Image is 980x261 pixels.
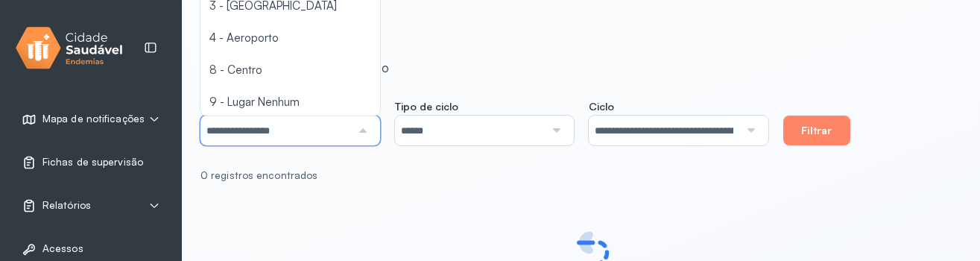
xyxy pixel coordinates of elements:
span: Mapa de notificações [42,113,145,125]
li: 8 - Centro [200,54,380,87]
div: 0 registros encontrados [200,169,950,182]
span: Fichas de supervisão [42,156,143,169]
span: Acessos [42,242,83,255]
img: logo.svg [16,24,123,72]
li: 4 - Aeroporto [200,22,380,54]
span: Tipo de ciclo [395,100,458,113]
span: Ciclo [589,100,614,113]
a: Acessos [22,242,160,257]
a: Fichas de supervisão [22,155,160,170]
li: 9 - Lugar Nenhum [200,87,380,119]
button: Filtrar [783,116,850,145]
span: Relatórios [42,199,91,212]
